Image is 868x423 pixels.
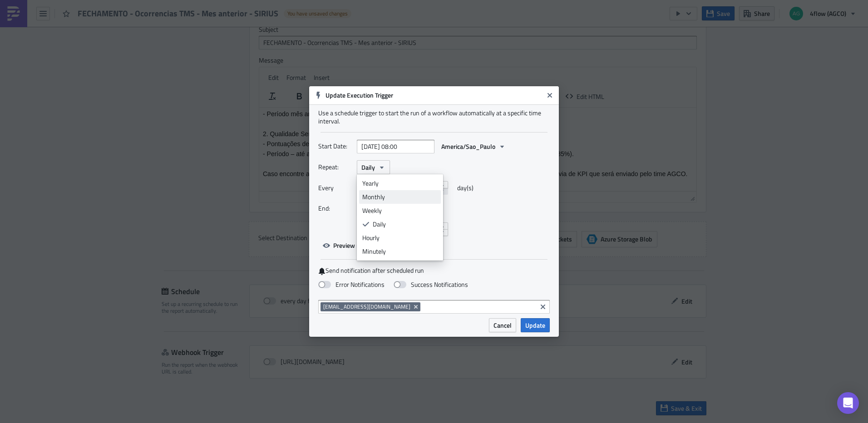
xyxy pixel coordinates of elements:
div: Use a schedule trigger to start the run of a workflow automatically at a specific time interval. [318,109,550,125]
label: Error Notifications [318,280,385,289]
button: Update [521,318,550,332]
div: Daily [373,220,438,229]
span: Preview next scheduled runs [333,241,413,250]
label: Success Notifications [394,280,468,289]
div: Minutely [362,247,438,256]
h6: Update Execution Trigger [325,91,543,99]
button: Clear selected items [538,301,548,312]
div: Yearly [362,179,438,188]
span: Daily [361,162,375,172]
span: America/Sao_Paulo [441,142,495,151]
span: [EMAIL_ADDRESS][DOMAIN_NAME] [323,303,410,310]
button: Cancel [489,318,516,332]
div: Monthly [362,192,438,202]
button: America/Sao_Paulo [437,139,510,153]
input: YYYY-MM-DD HH:mm [357,140,434,153]
span: Update [525,320,545,330]
p: - Período – até a chegada do material na planta (incluindo a limpeza dos pisos e a ocupação mínim... [4,43,434,50]
div: Hourly [362,233,438,242]
p: Caso encontre alguma ocorrência que não deveria ser pontuada, peço que traga através do email de ... [4,63,434,70]
button: Daily [357,160,390,174]
label: Repeat: [318,160,352,174]
button: Close [543,89,557,102]
div: Weekly [362,206,438,215]
div: Open Intercom Messenger [837,392,859,414]
p: 2. Qualidade Serviços – Fonte dados: Transportes, Recebimento, Planejamento e 4Flow; [4,23,434,30]
label: Start Date: [318,139,352,153]
p: - Período mês anterior ao SL com base nas loads atribuídas. [4,3,434,10]
label: Every [318,181,352,195]
button: Preview next scheduled runs [318,238,417,252]
label: Send notification after scheduled run [318,266,550,275]
button: Remove Tag [412,302,420,311]
span: Cancel [493,320,512,330]
label: End: [318,202,352,215]
span: day(s) [457,181,473,195]
p: - Pontuações de qualidade de serviços prestados; [4,33,434,40]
